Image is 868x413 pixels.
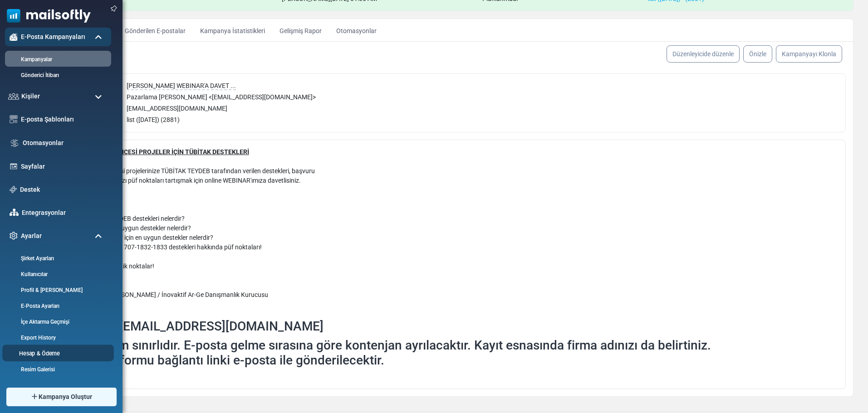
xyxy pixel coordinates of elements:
[272,19,329,42] a: Gelişmiş Rapor
[5,365,109,374] a: Resim Galerisi
[127,92,836,102] div: Pazarlama [PERSON_NAME] < [EMAIL_ADDRESS][DOMAIN_NAME] >
[59,148,249,155] u: AR-GE VE YATIRIM ÖNCESİ PROJELER İÇİN TÜBİTAK DESTEKLERİ
[21,162,107,171] a: Sayfalar
[743,45,772,63] a: Önizle
[127,104,836,113] div: [EMAIL_ADDRESS][DOMAIN_NAME]
[329,19,384,42] a: Otomasyonlar
[59,233,711,243] p: -Yatırım öncesi projeler için en uygun destekler nelerdir?
[10,33,18,41] img: campaigns-icon-active.png
[59,309,711,319] p: Saat : 09.30 - 11.30
[10,138,20,148] img: workflow.svg
[59,271,711,281] p: -Soru/Cevap
[59,290,711,300] p: Eğitimci : Prof.Dr.[PERSON_NAME] / İnovaktif Ar-Ge Danışmanlık Kurucusu
[8,93,19,99] img: contacts-icon.svg
[5,302,109,310] a: E-Posta Ayarları
[59,214,711,224] p: -Güncel TÜBİTAK TEYDEB destekleri nelerdir?
[5,286,109,294] a: Profil & [PERSON_NAME]
[10,162,18,170] img: landing_pages.svg
[59,224,711,233] p: -Ar-Ge projeleri için en uygun destekler nelerdir?
[59,243,711,252] p: -TÜBİTAK 1501-1507-1707-1832-1833 destekleri hakkında püf noktaları!
[127,116,180,123] span: list ([DATE]) (2881)
[667,45,740,63] a: Düzenleyicide düzenle
[20,185,107,194] a: Destek
[10,232,18,240] img: settings-icon.svg
[5,334,109,342] a: Export History
[59,338,711,368] h3: Not : Katılım sınırlıdır. E-posta gelme sırasına göre kontenjan ayrılacaktır. Kayıt esnasında fir...
[21,92,40,101] span: Kişiler
[5,254,109,262] a: Şirket Ayarları
[2,349,111,358] a: Hesap & Ödeme
[59,166,711,176] p: Ar-Ge ve Yatırım Öncesi projelerinize TÜBİTAK TEYDEB tarafından verilen destekleri, başvuru
[21,115,107,124] a: E-posta Şablonları
[119,319,324,334] a: [EMAIL_ADDRESS][DOMAIN_NAME]
[21,231,42,241] span: Ayarlar
[5,55,109,63] a: Kampanyalar
[10,115,18,123] img: email-templates-icon.svg
[23,138,107,148] a: Otomasyonlar
[22,208,107,218] a: Entegrasyonlar
[127,82,236,90] span: [PERSON_NAME] WEBINAR'A DAVET ...
[59,300,711,309] p: Tarih : [DATE]
[5,318,109,326] a: İçe Aktarma Geçmişi
[193,19,272,42] a: Kampanya İstatistikleri
[59,176,711,185] p: mekanizmalarını ve bazı püf noktaları tartışmak için online WEBINAR'ımıza davetlisiniz.
[59,252,711,262] p: -HAMLE nedir?
[59,262,711,271] p: -Proje hazırlamada kritik noktalar!
[21,32,85,42] span: E-Posta Kampanyaları
[10,186,17,193] img: support-icon.svg
[5,71,109,79] a: Gönderici İtibarı
[5,270,109,278] a: Kullanıcılar
[39,392,92,402] span: Kampanya Oluştur
[776,45,842,63] a: Kampanyayı Klonla
[118,19,193,42] a: Gönderilen E-postalar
